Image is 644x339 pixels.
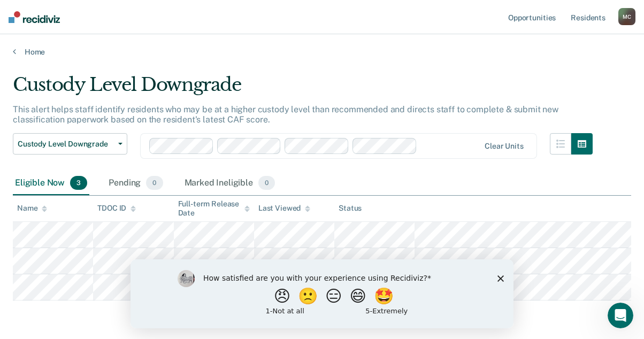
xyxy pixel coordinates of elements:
[13,104,558,125] p: This alert helps staff identify residents who may be at a higher custody level than recommended a...
[13,47,631,57] a: Home
[258,204,310,213] div: Last Viewed
[146,176,163,190] span: 0
[13,74,593,104] div: Custody Level Downgrade
[618,8,635,25] button: MC
[70,176,87,190] span: 3
[178,199,250,218] div: Full-term Release Date
[485,142,524,151] div: Clear units
[9,11,60,23] img: Recidiviz
[13,172,89,195] div: Eligible Now3
[106,172,165,195] div: Pending0
[131,259,513,328] iframe: Survey by Kim from Recidiviz
[618,8,635,25] div: M C
[17,204,47,213] div: Name
[608,303,633,328] iframe: Intercom live chat
[97,204,136,213] div: TDOC ID
[339,204,362,213] div: Status
[258,176,275,190] span: 0
[18,140,114,149] span: Custody Level Downgrade
[13,133,127,155] button: Custody Level Downgrade
[182,172,278,195] div: Marked Ineligible0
